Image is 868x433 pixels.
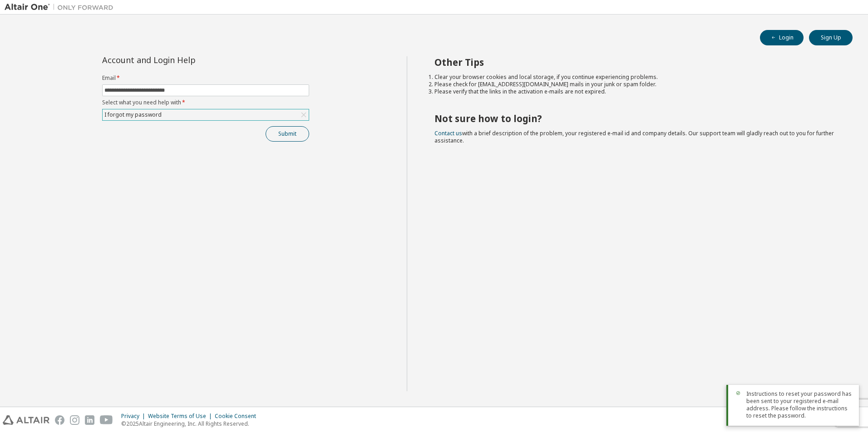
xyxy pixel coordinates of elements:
button: Submit [266,126,309,142]
img: facebook.svg [55,415,64,425]
li: Please verify that the links in the activation e-mails are not expired. [434,88,837,95]
img: altair_logo.svg [3,415,49,425]
h2: Not sure how to login? [434,113,837,124]
div: Account and Login Help [102,56,268,64]
li: Please check for [EMAIL_ADDRESS][DOMAIN_NAME] mails in your junk or spam folder. [434,81,837,88]
img: youtube.svg [100,415,113,425]
label: Select what you need help with [102,99,309,106]
img: Altair One [5,3,118,12]
button: Sign Up [809,30,853,45]
h2: Other Tips [434,56,837,68]
div: Website Terms of Use [148,413,215,420]
img: instagram.svg [70,415,79,425]
li: Clear your browser cookies and local storage, if you continue experiencing problems. [434,74,837,81]
p: © 2025 Altair Engineering, Inc. All Rights Reserved. [121,420,261,428]
span: with a brief description of the problem, your registered e-mail id and company details. Our suppo... [434,129,834,144]
a: Contact us [434,129,462,137]
div: I forgot my password [103,109,309,120]
div: Cookie Consent [215,413,261,420]
div: I forgot my password [103,110,163,120]
span: Instructions to reset your password has been sent to your registered e-mail address. Please follo... [746,390,852,419]
button: Login [760,30,804,45]
img: linkedin.svg [85,415,94,425]
label: Email [102,74,309,82]
div: Privacy [121,413,148,420]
